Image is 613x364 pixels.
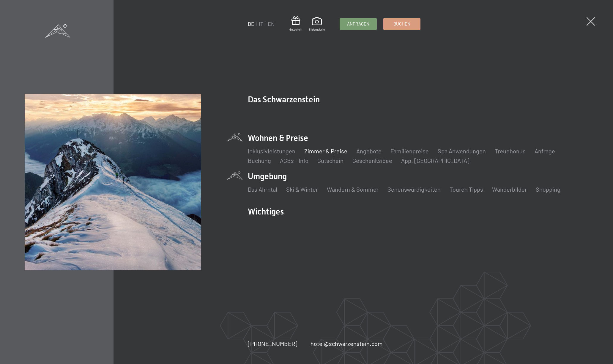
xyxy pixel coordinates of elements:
a: DE [248,20,254,27]
span: Gutschein [289,27,302,31]
span: [PHONE_NUMBER] [248,340,297,347]
a: Zimmer & Preise [304,147,347,155]
a: Shopping [536,186,560,193]
a: Geschenksidee [352,157,392,164]
a: [PHONE_NUMBER] [248,339,297,348]
a: Treuebonus [495,147,526,155]
a: hotel@schwarzenstein.com [311,339,383,348]
a: Wandern & Sommer [327,186,379,193]
span: Anfragen [347,21,369,27]
a: Buchung [248,157,271,164]
a: Buchen [384,18,420,30]
a: Anfragen [340,18,376,30]
a: Gutschein [317,157,343,164]
a: Angebote [356,147,382,155]
a: Gutschein [289,16,302,31]
a: App. [GEOGRAPHIC_DATA] [401,157,469,164]
a: Spa Anwendungen [438,147,486,155]
a: Das Ahrntal [248,186,277,193]
a: Ski & Winter [286,186,318,193]
a: Wanderbilder [492,186,527,193]
a: EN [268,20,275,27]
a: Inklusivleistungen [248,147,295,155]
a: Bildergalerie [309,17,325,31]
a: AGBs - Info [280,157,308,164]
a: IT [259,20,263,27]
img: Junior [25,94,201,270]
a: Anfrage [535,147,555,155]
a: Touren Tipps [450,186,483,193]
span: Buchen [393,21,410,27]
a: Sehenswürdigkeiten [387,186,441,193]
span: Bildergalerie [309,27,325,31]
a: Familienpreise [390,147,429,155]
